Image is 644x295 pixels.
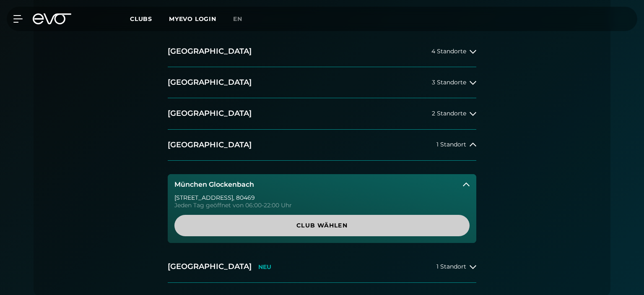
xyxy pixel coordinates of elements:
button: [GEOGRAPHIC_DATA]3 Standorte [168,67,476,98]
span: 1 Standort [436,141,466,148]
h2: [GEOGRAPHIC_DATA] [168,46,252,57]
span: en [233,15,242,23]
p: NEU [258,264,271,271]
button: [GEOGRAPHIC_DATA]1 Standort [168,130,476,161]
button: München Glockenbach [168,174,476,195]
a: Club wählen [174,215,470,236]
span: 3 Standorte [432,79,466,86]
div: [STREET_ADDRESS] , 80469 [174,195,470,201]
span: Club wählen [195,221,449,230]
a: en [233,14,252,24]
button: [GEOGRAPHIC_DATA]NEU1 Standort [168,251,476,282]
div: Jeden Tag geöffnet von 06:00-22:00 Uhr [174,202,470,208]
span: 2 Standorte [432,110,466,117]
a: MYEVO LOGIN [169,15,216,23]
button: [GEOGRAPHIC_DATA]4 Standorte [168,36,476,67]
h2: [GEOGRAPHIC_DATA] [168,140,252,150]
h2: [GEOGRAPHIC_DATA] [168,261,252,272]
h3: München Glockenbach [174,181,254,188]
span: 1 Standort [436,264,466,270]
h2: [GEOGRAPHIC_DATA] [168,108,252,119]
button: [GEOGRAPHIC_DATA]2 Standorte [168,98,476,129]
span: Clubs [130,15,152,23]
h2: [GEOGRAPHIC_DATA] [168,77,252,88]
span: 4 Standorte [431,48,466,55]
a: Clubs [130,15,169,23]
